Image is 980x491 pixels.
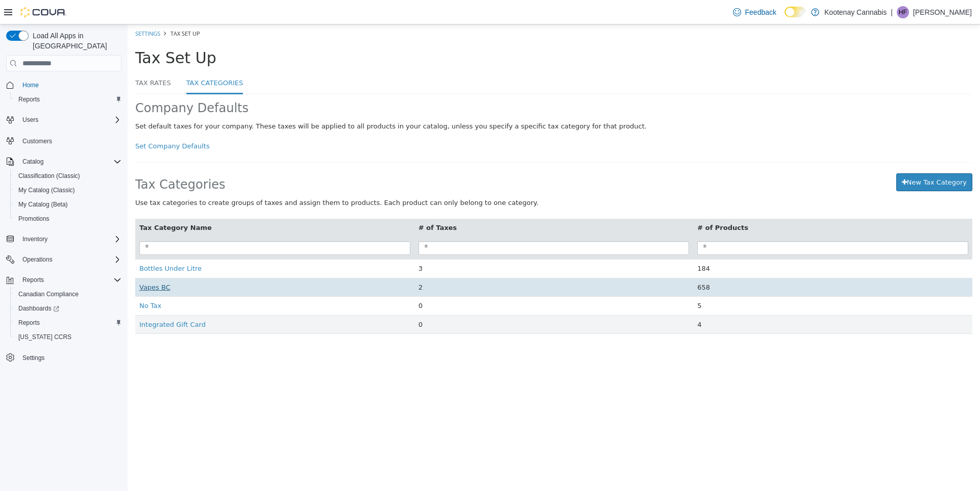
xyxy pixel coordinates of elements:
span: Customers [18,134,121,147]
span: Operations [18,253,121,266]
p: | [891,6,893,18]
span: Customers [22,137,52,145]
a: Classification (Classic) [14,170,84,182]
td: 2 [287,253,566,272]
a: Vapes BC [12,259,43,267]
td: 4 [566,291,845,309]
a: Home [18,79,43,91]
a: Set Company Defaults [8,118,82,125]
span: My Catalog (Classic) [14,184,121,196]
span: Settings [22,354,44,362]
a: Canadian Compliance [14,288,83,300]
span: [US_STATE] CCRS [18,333,71,341]
img: Cova [20,7,66,17]
span: Operations [22,255,53,264]
a: Promotions [14,213,54,225]
button: Canadian Compliance [10,287,126,301]
button: Users [2,113,126,127]
a: My Catalog (Beta) [14,198,72,211]
a: Dashboards [14,302,63,315]
div: Use tax categories to create groups of taxes and assign them to products. Each product can only b... [8,173,845,184]
span: Reports [18,95,40,104]
span: Washington CCRS [14,331,121,343]
button: # of Taxes [291,198,331,209]
span: Tax Set Up [8,24,89,42]
span: My Catalog (Beta) [18,200,68,209]
td: 0 [287,272,566,291]
span: Settings [18,351,121,364]
button: Catalog [2,154,126,169]
span: Reports [22,276,44,284]
span: Reports [14,317,121,329]
button: Operations [18,253,57,266]
a: Settings [8,5,33,13]
button: Inventory [2,232,126,246]
button: Users [18,114,42,126]
a: No Tax [12,277,34,285]
span: Reports [18,274,121,286]
button: Customers [2,133,126,148]
button: Reports [18,274,48,286]
button: My Catalog (Beta) [10,197,126,212]
span: HF [899,6,907,18]
button: Reports [2,273,126,287]
span: Inventory [22,235,47,243]
td: 658 [566,253,845,272]
a: New Tax Category [769,149,845,167]
button: Classification (Classic) [10,169,126,183]
span: Reports [14,93,121,106]
a: Feedback [729,2,780,22]
span: My Catalog (Beta) [14,198,121,211]
button: Catalog [18,156,47,168]
a: Bottles Under Litre [12,240,74,248]
button: [US_STATE] CCRS [10,330,126,344]
span: Canadian Compliance [18,290,79,298]
div: Set default taxes for your company. These taxes will be applied to all products in your catalog, ... [8,97,845,107]
button: Operations [2,252,126,267]
a: Customers [18,135,56,147]
button: Tax Category Name [12,198,86,209]
span: Home [18,79,121,91]
span: Load All Apps in [GEOGRAPHIC_DATA] [29,31,121,51]
span: Dark Mode [785,17,785,18]
span: Promotions [18,215,50,223]
span: Inventory [18,233,121,245]
a: Integrated Gift Card [12,296,78,304]
button: Settings [2,350,126,365]
div: Heather Fancy [897,6,909,18]
span: Tax Set Up [43,5,72,13]
span: Dashboards [18,304,59,313]
span: Home [22,81,39,89]
span: Company Defaults [8,76,121,91]
button: My Catalog (Classic) [10,183,126,197]
span: Reports [18,319,40,327]
a: Reports [14,93,44,106]
button: # of Products [570,198,623,209]
span: Tax Categories [8,153,98,167]
input: Dark Mode [785,7,806,17]
p: [PERSON_NAME] [913,6,972,18]
a: Tax Categories [59,48,116,70]
a: My Catalog (Classic) [14,184,79,196]
button: Reports [10,316,126,330]
span: Users [18,114,121,126]
span: Users [22,116,38,124]
td: 184 [566,235,845,254]
a: [US_STATE] CCRS [14,331,76,343]
button: Inventory [18,233,52,245]
p: Kootenay Cannabis [824,6,887,18]
td: 3 [287,235,566,254]
span: Promotions [14,213,121,225]
td: 5 [566,272,845,291]
nav: Complex example [6,73,121,392]
button: Promotions [10,212,126,226]
a: Settings [18,352,48,364]
a: Dashboards [10,301,126,316]
span: Catalog [18,156,121,168]
span: Catalog [22,158,43,166]
button: Home [2,77,126,92]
